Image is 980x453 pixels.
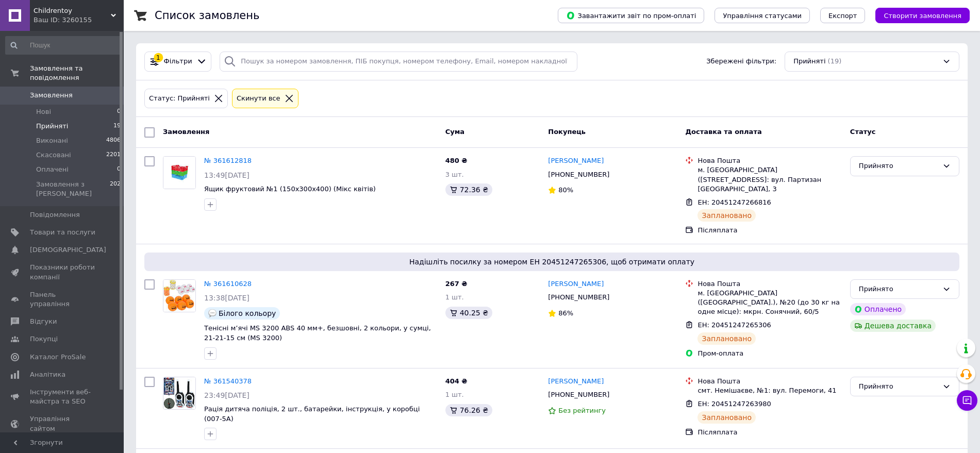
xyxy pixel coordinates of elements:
[445,293,464,301] span: 1 шт.
[793,57,825,66] span: Прийняті
[445,391,464,398] span: 1 шт.
[30,263,95,281] span: Показники роботи компанії
[850,128,876,136] span: Статус
[546,168,611,181] div: [PHONE_NUMBER]
[204,294,250,302] span: 13:38[DATE]
[204,157,252,164] a: № 361612818
[445,171,464,178] span: 3 шт.
[445,183,492,196] div: 72.36 ₴
[154,53,163,62] div: 1
[548,156,604,166] a: [PERSON_NAME]
[163,377,195,409] img: Фото товару
[697,165,841,194] div: м. [GEOGRAPHIC_DATA] ([STREET_ADDRESS]: вул. Партизан [GEOGRAPHIC_DATA], 3
[204,185,376,193] a: Ящик фруктовий №1 (150х300х400) (Мікс квітів)
[163,157,195,189] img: Фото товару
[723,12,802,20] span: Управління статусами
[865,11,970,19] a: Створити замовлення
[204,280,252,288] a: № 361610628
[204,324,431,342] a: Тенісні м’ячі MS 3200 ABS 40 мм+, безшовні, 2 кольори, у сумці, 21-21-15 см (MS 3200)
[36,136,68,145] span: Виконані
[697,289,841,317] div: м. [GEOGRAPHIC_DATA] ([GEOGRAPHIC_DATA].), №20 (до 30 кг на одне місце): мкрн. Сонячний, 60/5
[30,370,65,379] span: Аналітика
[697,411,756,424] div: Заплановано
[859,161,938,172] div: Прийнято
[117,165,121,174] span: 0
[875,8,970,23] button: Створити замовлення
[706,57,776,66] span: Збережені фільтри:
[30,64,124,82] span: Замовлення та повідомлення
[828,57,842,65] span: (19)
[548,279,604,289] a: [PERSON_NAME]
[204,171,250,179] span: 13:49[DATE]
[566,11,696,20] span: Завантажити звіт по пром-оплаті
[445,280,468,288] span: 267 ₴
[219,309,276,317] span: Білого кольору
[445,307,492,319] div: 40.25 ₴
[5,36,122,55] input: Пошук
[685,128,761,136] span: Доставка та оплата
[106,150,121,160] span: 2201
[546,291,611,304] div: [PHONE_NUMBER]
[163,377,196,410] a: Фото товару
[30,91,73,100] span: Замовлення
[697,428,841,437] div: Післяплата
[558,186,573,194] span: 80%
[697,156,841,165] div: Нова Пошта
[34,6,111,15] span: Childrentoy
[204,405,420,423] a: Рація дитяча поліція, 2 шт., батарейки, інструкція, у коробці (007-5A)
[164,57,192,66] span: Фільтри
[30,317,57,326] span: Відгуки
[697,349,841,358] div: Пром-оплата
[163,128,209,136] span: Замовлення
[163,156,196,189] a: Фото товару
[859,284,938,295] div: Прийнято
[558,407,606,414] span: Без рейтингу
[36,150,71,160] span: Скасовані
[859,381,938,392] div: Прийнято
[445,157,468,164] span: 480 ₴
[110,180,121,198] span: 202
[828,12,857,20] span: Експорт
[548,377,604,387] a: [PERSON_NAME]
[155,9,259,22] h1: Список замовлень
[204,391,250,399] span: 23:49[DATE]
[697,198,771,206] span: ЕН: 20451247266816
[697,321,771,329] span: ЕН: 20451247265306
[147,93,212,104] div: Статус: Прийняті
[30,388,95,406] span: Інструменти веб-майстра та SEO
[445,128,464,136] span: Cума
[548,128,586,136] span: Покупець
[204,377,252,385] a: № 361540378
[36,122,68,131] span: Прийняті
[697,226,841,235] div: Післяплата
[208,309,217,317] img: :speech_balloon:
[36,107,51,116] span: Нові
[163,279,196,312] a: Фото товару
[957,390,977,411] button: Чат з покупцем
[697,332,756,345] div: Заплановано
[820,8,866,23] button: Експорт
[113,122,121,131] span: 19
[697,279,841,289] div: Нова Пошта
[235,93,283,104] div: Cкинути все
[30,353,86,362] span: Каталог ProSale
[220,52,577,72] input: Пошук за номером замовлення, ПІБ покупця, номером телефону, Email, номером накладної
[30,245,106,255] span: [DEMOGRAPHIC_DATA]
[30,210,80,220] span: Повідомлення
[30,228,95,237] span: Товари та послуги
[148,257,955,267] span: Надішліть посилку за номером ЕН 20451247265306, щоб отримати оплату
[715,8,810,23] button: Управління статусами
[30,290,95,309] span: Панель управління
[34,15,124,25] div: Ваш ID: 3260155
[117,107,121,116] span: 0
[697,209,756,222] div: Заплановано
[850,303,906,315] div: Оплачено
[36,165,69,174] span: Оплачені
[558,309,573,317] span: 86%
[697,386,841,395] div: смт. Немішаєве, №1: вул. Перемоги, 41
[36,180,110,198] span: Замовлення з [PERSON_NAME]
[163,280,195,312] img: Фото товару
